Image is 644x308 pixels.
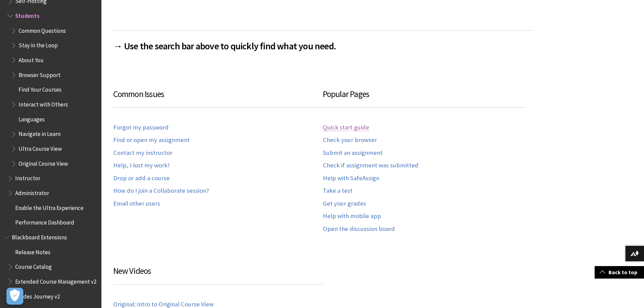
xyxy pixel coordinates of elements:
[15,246,50,256] span: Release Notes
[323,88,526,108] h3: Popular Pages
[15,202,84,211] span: Enable the Ultra Experience
[19,54,44,64] span: About You
[15,173,40,182] span: Instructor
[15,187,49,196] span: Administrator
[323,187,353,195] a: Take a test
[323,162,419,169] a: Check if assignment was submitted
[113,88,323,108] h3: Common Issues
[19,25,66,34] span: Common Questions
[15,261,52,270] span: Course Catalog
[19,143,62,152] span: Ultra Course View
[15,276,96,285] span: Extended Course Management v2
[15,217,74,226] span: Performance Dashboard
[323,200,366,208] a: Get your grades
[113,200,160,208] a: Email other users
[19,84,62,93] span: Find Your Courses
[323,212,381,220] a: Help with mobile app
[323,225,395,233] a: Open the discussion board
[19,114,45,123] span: Languages
[19,69,61,78] span: Browser Support
[12,232,67,241] span: Blackboard Extensions
[6,288,23,305] button: 개방형 기본 설정
[19,128,61,138] span: Navigate in Learn
[113,136,190,144] a: Find or open my assignment
[595,266,644,279] a: Back to top
[323,136,377,144] a: Check your browser
[323,149,383,157] a: Submit an assignment
[15,10,40,19] span: Students
[15,291,60,300] span: Grades Journey v2
[113,149,172,157] a: Contact my instructor
[113,162,170,169] a: Help, I lost my work!
[19,40,58,49] span: Stay in the Loop
[113,124,169,132] a: Forgot my password
[323,174,379,182] a: Help with SafeAssign
[19,158,68,167] span: Original Course View
[323,124,369,132] a: Quick start guide
[19,99,68,108] span: Interact with Others
[113,174,170,182] a: Drop or add a course
[113,187,209,195] a: How do I join a Collaborate session?
[113,265,323,285] h3: New Videos
[113,30,532,53] h2: → Use the search bar above to quickly find what you need.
